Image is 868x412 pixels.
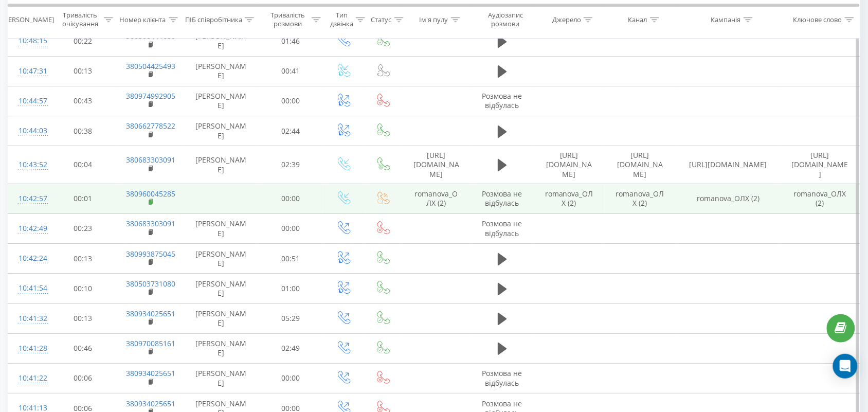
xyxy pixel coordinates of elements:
[126,399,175,408] a: 380934025651
[676,146,781,184] td: [URL][DOMAIN_NAME]
[258,146,323,184] td: 02:39
[50,184,116,213] td: 00:01
[185,15,242,24] div: ПІБ співробітника
[19,219,40,239] div: 10:42:49
[482,219,522,238] span: Розмова не відбулась
[711,15,741,24] div: Кампанія
[605,146,676,184] td: [URL][DOMAIN_NAME]
[258,244,323,274] td: 00:51
[330,11,353,28] div: Тип дзвінка
[371,15,392,24] div: Статус
[59,11,101,28] div: Тривалість очікування
[184,363,258,393] td: [PERSON_NAME]
[258,303,323,333] td: 05:29
[605,184,676,213] td: romanova_ОЛХ (2)
[258,363,323,393] td: 00:00
[184,303,258,333] td: [PERSON_NAME]
[552,15,581,24] div: Джерело
[126,121,175,131] a: 380662778522
[50,26,116,56] td: 00:22
[258,213,323,243] td: 00:00
[420,15,448,24] div: Ім'я пулу
[534,184,605,213] td: romanova_ОЛХ (2)
[126,279,175,289] a: 380503731080
[534,146,605,184] td: [URL][DOMAIN_NAME]
[402,184,471,213] td: romanova_ОЛХ (2)
[258,333,323,363] td: 02:49
[50,146,116,184] td: 00:04
[126,189,175,199] a: 380960045285
[19,121,40,141] div: 10:44:03
[184,244,258,274] td: [PERSON_NAME]
[267,11,309,28] div: Тривалість розмови
[126,219,175,228] a: 380683303091
[402,146,471,184] td: [URL][DOMAIN_NAME]
[50,86,116,116] td: 00:43
[19,91,40,111] div: 10:44:57
[50,116,116,146] td: 00:38
[19,368,40,388] div: 10:41:22
[50,213,116,243] td: 00:23
[184,213,258,243] td: [PERSON_NAME]
[258,86,323,116] td: 00:00
[19,155,40,175] div: 10:43:52
[19,338,40,359] div: 10:41:28
[781,184,860,213] td: romanova_ОЛХ (2)
[50,274,116,303] td: 00:10
[184,86,258,116] td: [PERSON_NAME]
[258,26,323,56] td: 01:46
[482,91,522,110] span: Розмова не відбулась
[793,15,842,24] div: Ключове слово
[126,309,175,318] a: 380934025651
[258,184,323,213] td: 00:00
[126,338,175,348] a: 380970085161
[781,146,860,184] td: [URL][DOMAIN_NAME]
[628,15,647,24] div: Канал
[482,189,522,208] span: Розмова не відбулась
[19,61,40,81] div: 10:47:31
[126,61,175,71] a: 380504425493
[19,248,40,268] div: 10:42:24
[184,26,258,56] td: [PERSON_NAME]
[184,116,258,146] td: [PERSON_NAME]
[482,368,522,387] span: Розмова не відбулась
[50,363,116,393] td: 00:06
[50,56,116,86] td: 00:13
[120,15,166,24] div: Номер клієнта
[480,11,531,28] div: Аудіозапис розмови
[833,354,858,379] div: Open Intercom Messenger
[19,189,40,209] div: 10:42:57
[50,303,116,333] td: 00:13
[19,309,40,329] div: 10:41:32
[258,116,323,146] td: 02:44
[258,274,323,303] td: 01:00
[126,31,175,41] a: 380508441650
[126,155,175,165] a: 380683303091
[19,278,40,298] div: 10:41:54
[184,146,258,184] td: [PERSON_NAME]
[258,56,323,86] td: 00:41
[19,31,40,51] div: 10:48:15
[126,368,175,378] a: 380934025651
[676,184,781,213] td: romanova_ОЛХ (2)
[126,249,175,259] a: 380993875045
[126,91,175,101] a: 380974992905
[50,244,116,274] td: 00:13
[50,333,116,363] td: 00:46
[184,274,258,303] td: [PERSON_NAME]
[184,333,258,363] td: [PERSON_NAME]
[2,15,54,24] div: [PERSON_NAME]
[184,56,258,86] td: [PERSON_NAME]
